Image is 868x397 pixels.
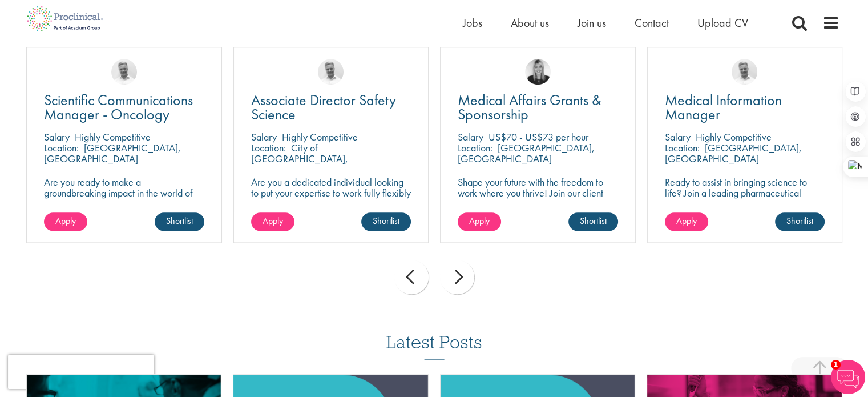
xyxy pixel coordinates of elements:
[251,93,411,122] a: Associate Director Safety Science
[458,141,595,165] p: [GEOGRAPHIC_DATA], [GEOGRAPHIC_DATA]
[44,212,87,231] a: Apply
[458,90,601,124] span: Medical Affairs Grants & Sponsorship
[578,15,606,30] a: Join us
[75,130,151,143] p: Highly Competitive
[155,212,204,231] a: Shortlist
[251,177,411,231] p: Are you a dedicated individual looking to put your expertise to work fully flexibly in a remote p...
[282,130,358,143] p: Highly Competitive
[361,212,411,231] a: Shortlist
[665,141,802,165] p: [GEOGRAPHIC_DATA], [GEOGRAPHIC_DATA]
[44,130,70,143] span: Salary
[251,141,348,176] p: City of [GEOGRAPHIC_DATA], [GEOGRAPHIC_DATA]
[251,90,396,124] span: Associate Director Safety Science
[665,177,825,231] p: Ready to assist in bringing science to life? Join a leading pharmaceutical company to play a key ...
[251,130,277,143] span: Salary
[525,59,551,85] img: Janelle Jones
[44,93,204,122] a: Scientific Communications Manager - Oncology
[458,212,501,231] a: Apply
[511,15,549,30] a: About us
[394,260,429,294] div: prev
[8,355,154,389] iframe: reCAPTCHA
[318,59,344,85] img: Joshua Bye
[263,215,283,227] span: Apply
[44,141,181,165] p: [GEOGRAPHIC_DATA], [GEOGRAPHIC_DATA]
[44,90,193,124] span: Scientific Communications Manager - Oncology
[831,360,865,394] img: Chatbot
[111,59,137,85] img: Joshua Bye
[831,360,841,370] span: 1
[469,215,490,227] span: Apply
[458,177,618,220] p: Shape your future with the freedom to work where you thrive! Join our client with this fully remo...
[732,59,757,85] img: Joshua Bye
[386,332,482,360] h3: Latest Posts
[463,15,482,30] a: Jobs
[665,212,708,231] a: Apply
[775,212,825,231] a: Shortlist
[251,141,286,154] span: Location:
[251,212,294,231] a: Apply
[55,215,76,227] span: Apply
[697,15,748,30] a: Upload CV
[488,130,588,143] p: US$70 - US$73 per hour
[458,141,492,154] span: Location:
[440,260,474,294] div: next
[696,130,772,143] p: Highly Competitive
[44,177,204,231] p: Are you ready to make a groundbreaking impact in the world of biotechnology? Join a growing compa...
[665,90,782,124] span: Medical Information Manager
[458,130,483,143] span: Salary
[635,15,669,30] a: Contact
[568,212,618,231] a: Shortlist
[665,141,700,154] span: Location:
[665,130,691,143] span: Salary
[458,93,618,122] a: Medical Affairs Grants & Sponsorship
[44,141,79,154] span: Location:
[676,215,697,227] span: Apply
[665,93,825,122] a: Medical Information Manager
